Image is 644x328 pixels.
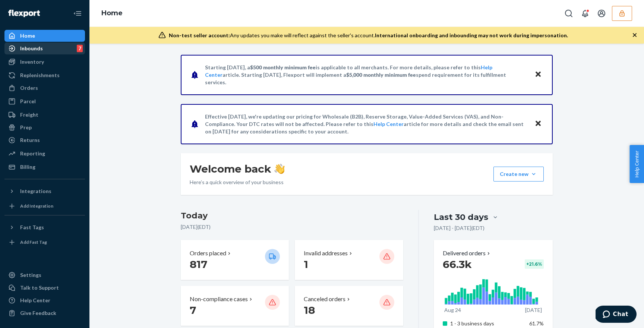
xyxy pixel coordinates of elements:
[450,320,524,327] p: 1 - 3 business days
[190,295,248,303] p: Non-compliance cases
[4,236,85,248] a: Add Fast Tag
[20,72,60,79] div: Replenishments
[20,284,59,291] div: Talk to Support
[4,221,85,233] button: Fast Tags
[295,240,403,280] button: Invalid addresses 1
[596,306,637,324] iframe: Opens a widget where you can chat to one of our agents
[181,223,403,231] p: [DATE] ( EDT )
[190,179,285,186] p: Here’s a quick overview of your business
[525,306,542,314] p: [DATE]
[4,109,85,121] a: Freight
[20,203,53,209] div: Add Integration
[20,187,51,195] div: Integrations
[346,72,416,78] span: $5,000 monthly minimum fee
[444,306,461,314] p: Aug 24
[181,240,289,280] button: Orders placed 817
[4,82,85,94] a: Orders
[304,295,345,303] p: Canceled orders
[304,304,315,316] span: 18
[304,249,348,258] p: Invalid addresses
[20,124,32,131] div: Prep
[529,320,544,327] span: 61.7%
[190,304,196,316] span: 7
[561,6,576,21] button: Open Search Box
[533,69,543,80] button: Close
[20,150,45,157] div: Reporting
[4,161,85,173] a: Billing
[169,32,230,38] span: Non-test seller account:
[533,119,543,129] button: Close
[4,134,85,146] a: Returns
[434,211,488,223] div: Last 30 days
[4,56,85,68] a: Inventory
[8,10,40,17] img: Flexport logo
[77,45,83,52] div: 7
[4,307,85,319] button: Give Feedback
[4,200,85,212] a: Add Integration
[525,259,544,269] div: + 21.6 %
[190,162,285,176] h1: Welcome back
[190,258,207,271] span: 817
[4,122,85,133] a: Prep
[20,84,38,92] div: Orders
[4,185,85,197] button: Integrations
[295,286,403,326] button: Canceled orders 18
[629,145,644,183] button: Help Center
[443,258,472,271] span: 66.3k
[20,98,36,105] div: Parcel
[434,224,484,232] p: [DATE] - [DATE] ( EDT )
[181,286,289,326] button: Non-compliance cases 7
[4,282,85,294] button: Talk to Support
[20,32,35,40] div: Home
[190,249,226,258] p: Orders placed
[205,113,527,135] p: Effective [DATE], we're updating our pricing for Wholesale (B2B), Reserve Storage, Value-Added Se...
[20,224,44,231] div: Fast Tags
[4,294,85,306] a: Help Center
[20,239,47,245] div: Add Fast Tag
[20,111,38,119] div: Freight
[20,45,43,52] div: Inbounds
[594,6,609,21] button: Open account menu
[4,42,85,54] a: Inbounds7
[250,64,316,70] span: $500 monthly minimum fee
[70,6,85,21] button: Close Navigation
[4,69,85,81] a: Replenishments
[373,121,404,127] a: Help Center
[20,163,35,171] div: Billing
[101,9,123,17] a: Home
[443,249,492,258] button: Delivered orders
[169,32,568,39] div: Any updates you make will reflect against the seller's account.
[20,136,40,144] div: Returns
[4,95,85,107] a: Parcel
[375,32,568,38] span: International onboarding and inbounding may not work during impersonation.
[493,167,544,182] button: Create new
[20,271,41,279] div: Settings
[20,309,56,317] div: Give Feedback
[95,3,129,24] ol: breadcrumbs
[578,6,593,21] button: Open notifications
[4,269,85,281] a: Settings
[205,64,527,86] p: Starting [DATE], a is applicable to all merchants. For more details, please refer to this article...
[274,164,285,174] img: hand-wave emoji
[4,148,85,160] a: Reporting
[304,258,308,271] span: 1
[181,210,403,222] h3: Today
[20,297,50,304] div: Help Center
[4,30,85,42] a: Home
[20,58,44,66] div: Inventory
